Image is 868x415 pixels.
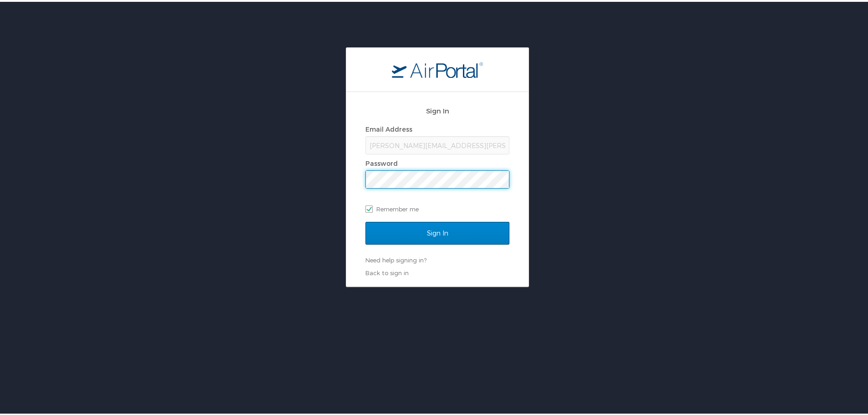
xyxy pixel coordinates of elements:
[365,158,398,165] label: Password
[365,200,509,214] label: Remember me
[365,267,409,275] a: Back to sign in
[392,60,483,76] img: logo
[365,220,509,243] input: Sign In
[365,255,426,262] a: Need help signing in?
[365,123,412,131] label: Email Address
[365,104,509,114] h2: Sign In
